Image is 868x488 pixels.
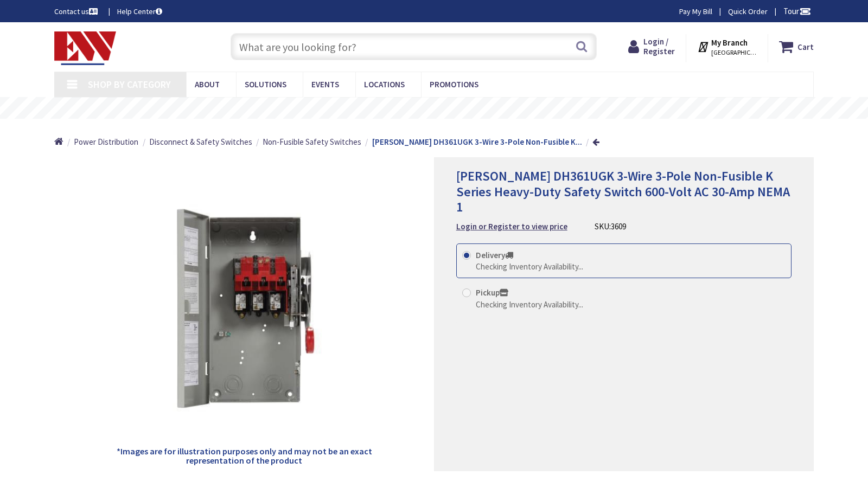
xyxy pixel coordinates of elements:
a: Power Distribution [74,136,138,147]
img: Eaton DH361UGK 3-Wire 3-Pole Non-Fusible K Series Heavy-Duty Safety Switch 600-Volt AC 30-Amp NEMA 1 [115,180,373,438]
span: About [195,79,220,89]
strong: [PERSON_NAME] DH361UGK 3-Wire 3-Pole Non-Fusible K... [372,137,582,147]
span: Tour [783,6,811,16]
a: Login or Register to view price [456,221,567,232]
div: Checking Inventory Availability... [476,261,583,272]
div: My Branch [GEOGRAPHIC_DATA], [GEOGRAPHIC_DATA] [697,37,757,56]
strong: Cart [797,37,814,56]
h5: *Images are for illustration purposes only and may not be an exact representation of the product [115,447,373,466]
a: Disconnect & Safety Switches [149,136,252,147]
span: [GEOGRAPHIC_DATA], [GEOGRAPHIC_DATA] [711,48,757,57]
span: [PERSON_NAME] DH361UGK 3-Wire 3-Pole Non-Fusible K Series Heavy-Duty Safety Switch 600-Volt AC 30... [456,168,790,216]
a: Pay My Bill [679,6,712,17]
span: Events [311,79,339,89]
input: What are you looking for? [231,33,597,60]
span: 3609 [611,221,626,232]
span: Login / Register [643,36,675,56]
strong: My Branch [711,37,748,48]
span: Shop By Category [88,78,171,91]
img: Electrical Wholesalers, Inc. [54,31,116,65]
strong: Delivery [476,250,513,260]
div: Checking Inventory Availability... [476,299,583,310]
a: Cart [779,37,814,56]
a: Login / Register [628,37,675,56]
span: Non-Fusible Safety Switches [263,137,361,147]
span: Disconnect & Safety Switches [149,137,252,147]
a: Non-Fusible Safety Switches [263,136,361,147]
span: Solutions [245,79,286,89]
strong: Pickup [476,287,508,298]
span: Power Distribution [74,137,138,147]
strong: Login or Register to view price [456,221,567,232]
div: SKU: [595,221,626,232]
a: Contact us [54,6,100,17]
span: Locations [364,79,405,89]
rs-layer: Free Same Day Pickup at 19 Locations [344,102,543,114]
span: Promotions [430,79,478,89]
a: Quick Order [728,6,768,17]
a: Help Center [117,6,162,17]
